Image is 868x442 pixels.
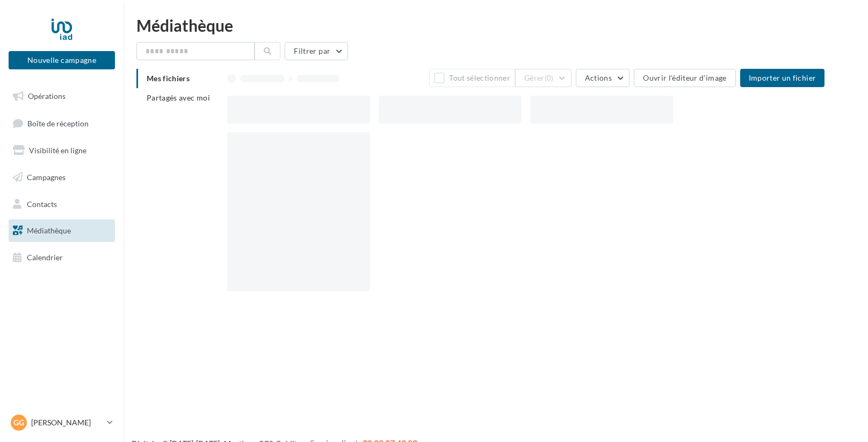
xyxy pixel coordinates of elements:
[27,253,63,262] span: Calendrier
[6,112,117,135] a: Boîte de réception
[28,91,66,101] span: Opérations
[285,42,348,60] button: Filtrer par
[31,417,103,428] p: [PERSON_NAME]
[136,17,855,33] div: Médiathèque
[576,69,630,87] button: Actions
[27,118,89,127] span: Boîte de réception
[27,199,57,208] span: Contacts
[6,166,117,189] a: Campagnes
[6,246,117,269] a: Calendrier
[634,69,735,87] button: Ouvrir l'éditeur d'image
[515,69,572,87] button: Gérer(0)
[147,74,190,83] span: Mes fichiers
[6,219,117,242] a: Médiathèque
[740,69,825,87] button: Importer un fichier
[9,412,115,433] a: Gg [PERSON_NAME]
[545,74,554,82] span: (0)
[749,73,816,82] span: Importer un fichier
[29,146,86,155] span: Visibilité en ligne
[6,139,117,162] a: Visibilité en ligne
[13,417,24,428] span: Gg
[585,73,612,82] span: Actions
[9,51,115,69] button: Nouvelle campagne
[429,69,515,87] button: Tout sélectionner
[147,93,210,102] span: Partagés avec moi
[27,226,71,235] span: Médiathèque
[6,85,117,108] a: Opérations
[27,173,66,182] span: Campagnes
[6,193,117,216] a: Contacts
